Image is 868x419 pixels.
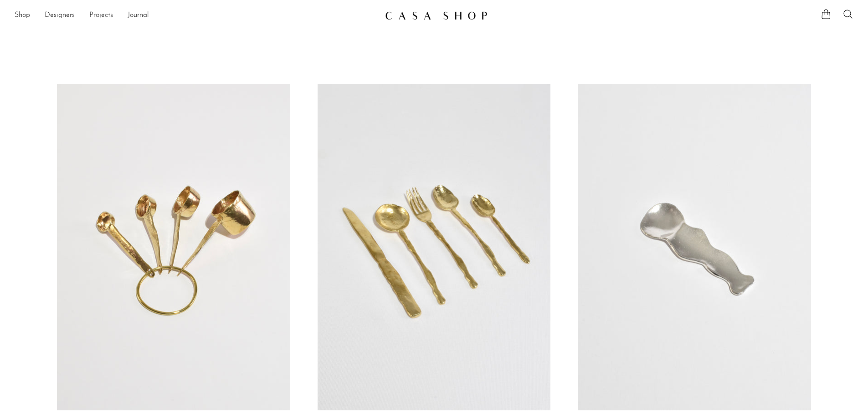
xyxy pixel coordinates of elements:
[45,10,75,21] a: Designers
[89,10,113,21] a: Projects
[128,10,149,21] a: Journal
[15,8,378,23] ul: NEW HEADER MENU
[15,8,378,23] nav: Desktop navigation
[15,10,30,21] a: Shop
